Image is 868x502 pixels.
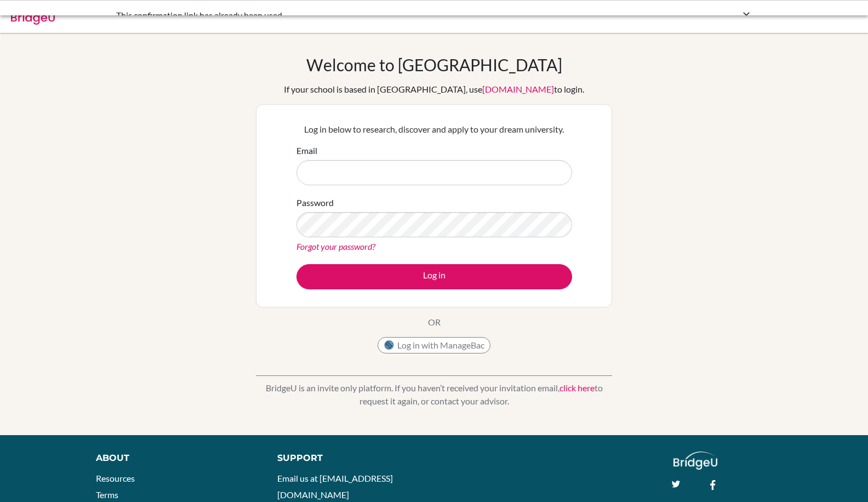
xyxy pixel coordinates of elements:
a: click here [559,383,595,393]
label: Password [296,196,334,209]
img: Bridge-U [11,7,55,25]
a: Terms [96,489,118,500]
div: This confirmation link has already been used [116,9,587,22]
button: Log in with ManageBac [378,337,490,353]
label: Email [296,144,317,157]
p: BridgeU is an invite only platform. If you haven’t received your invitation email, to request it ... [256,381,612,408]
div: About [96,452,253,465]
a: [DOMAIN_NAME] [482,84,554,94]
a: Email us at [EMAIL_ADDRESS][DOMAIN_NAME] [277,473,393,500]
a: Resources [96,473,135,483]
a: Forgot your password? [296,241,375,252]
button: Log in [296,264,572,289]
p: Log in below to research, discover and apply to your dream university. [296,123,572,136]
div: If your school is based in [GEOGRAPHIC_DATA], use to login. [284,83,584,96]
h1: Welcome to [GEOGRAPHIC_DATA] [306,55,562,75]
p: OR [428,316,441,329]
img: logo_white@2x-f4f0deed5e89b7ecb1c2cc34c3e3d731f90f0f143d5ea2071677605dd97b5244.png [673,452,718,470]
div: Support [277,452,422,465]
